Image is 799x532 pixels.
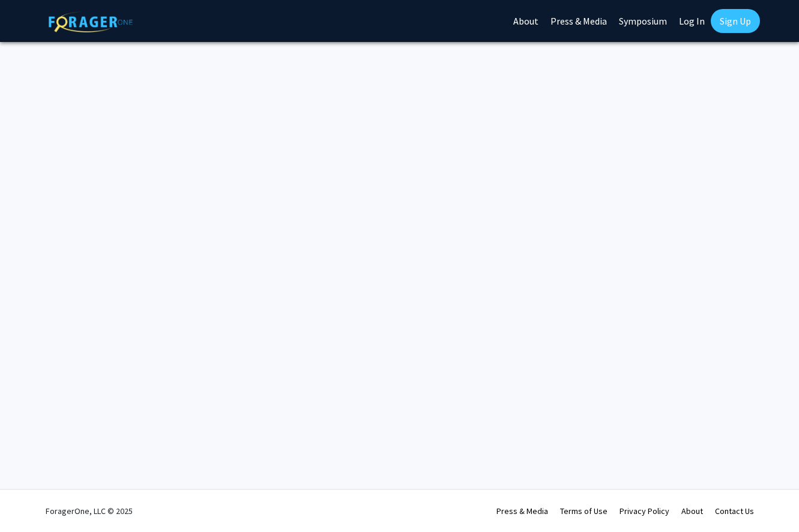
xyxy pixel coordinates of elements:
div: ForagerOne, LLC © 2025 [46,490,133,532]
a: Contact Us [715,506,754,516]
a: Terms of Use [560,506,608,516]
a: Sign Up [711,9,760,33]
a: Press & Media [496,506,548,516]
a: About [681,506,703,516]
a: Privacy Policy [620,506,669,516]
img: ForagerOne Logo [49,11,133,32]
